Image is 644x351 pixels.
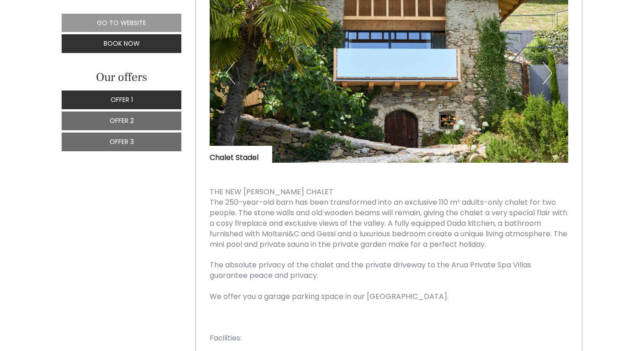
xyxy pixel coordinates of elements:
a: Go to website [62,14,181,32]
span: Offer 2 [110,116,134,125]
a: Book now [62,34,181,53]
button: Previous [226,62,235,85]
span: Offer 3 [110,137,134,146]
div: Our offers [62,69,181,86]
span: Offer 1 [111,95,133,104]
div: Chalet Stadel [210,146,272,163]
button: Next [543,62,552,85]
